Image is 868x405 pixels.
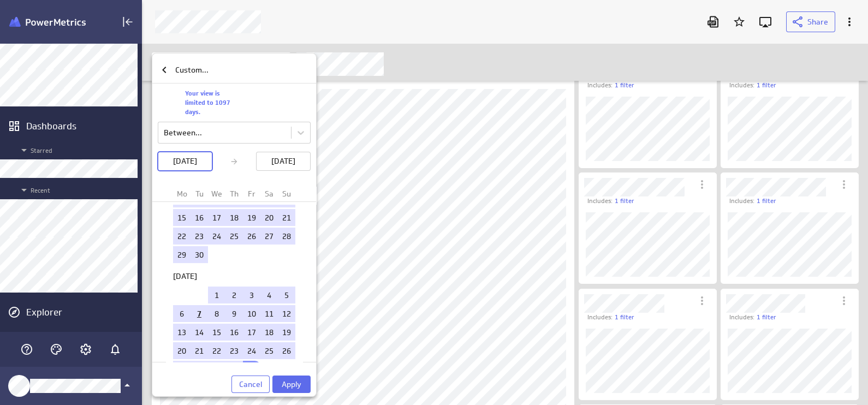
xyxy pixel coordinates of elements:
button: Cancel [231,376,270,393]
td: Selected. Thursday, October 9, 2025 [225,305,243,322]
td: Selected. Wednesday, October 1, 2025 [208,287,225,303]
button: [DATE] [158,152,212,171]
small: Sa [265,189,274,199]
td: Selected. Wednesday, September 24, 2025 [208,228,225,245]
button: [DATE] [256,152,311,171]
td: Selected. Sunday, October 12, 2025 [278,305,295,322]
td: Selected. Monday, September 15, 2025 [173,209,191,226]
td: Selected. Thursday, October 23, 2025 [225,342,243,359]
div: Your view is limited to 1097 days.Between...[DATE][DATE]CalendarCancelApply [152,84,316,393]
td: Selected. Tuesday, October 21, 2025 [191,342,208,359]
td: Selected. Tuesday, September 16, 2025 [191,209,208,226]
td: Selected. Sunday, September 28, 2025 [278,228,295,245]
td: Selected. Friday, October 24, 2025 [243,342,260,359]
td: Selected. Tuesday, September 23, 2025 [191,228,208,245]
td: Selected. Monday, October 13, 2025 [173,324,191,341]
strong: [DATE] [173,271,197,281]
td: Selected. Tuesday, September 30, 2025 [191,246,208,263]
td: Selected. Wednesday, October 22, 2025 [208,342,225,359]
td: Selected as end date. Friday, October 31, 2025 [243,361,260,378]
td: Selected. Sunday, September 21, 2025 [278,209,295,226]
td: Selected. Saturday, September 27, 2025 [260,228,278,245]
td: Selected. Sunday, October 26, 2025 [278,342,295,359]
td: Selected. Wednesday, October 15, 2025 [208,324,225,341]
div: Custom... [152,57,316,84]
span: Cancel [239,379,262,389]
td: Selected. Sunday, October 19, 2025 [278,324,295,341]
td: Selected. Saturday, October 4, 2025 [260,287,278,303]
td: Selected. Thursday, October 30, 2025 [225,361,243,378]
small: Mo [177,189,187,199]
td: Selected. Friday, October 10, 2025 [243,305,260,322]
td: Selected. Wednesday, September 17, 2025 [208,209,225,226]
td: Selected. Tuesday, October 14, 2025 [191,324,208,341]
p: Your view is limited to 1097 days. [185,89,235,116]
td: Selected. Thursday, September 25, 2025 [225,228,243,245]
small: We [211,189,222,199]
td: Selected. Thursday, October 2, 2025 [225,287,243,303]
td: Selected. Tuesday, October 28, 2025 [191,361,208,378]
td: Selected. Friday, September 26, 2025 [243,228,260,245]
td: Selected. Monday, October 20, 2025 [173,342,191,359]
td: Selected. Saturday, October 25, 2025 [260,342,278,359]
td: Selected. Saturday, October 11, 2025 [260,305,278,322]
td: Selected. Monday, October 6, 2025 [173,305,191,322]
div: Between... [164,128,202,138]
small: Su [282,189,291,199]
td: Selected. Monday, October 27, 2025 [173,361,191,378]
td: Selected. Thursday, September 18, 2025 [225,209,243,226]
td: Selected. Friday, October 17, 2025 [243,324,260,341]
td: Selected. Monday, September 29, 2025 [173,246,191,263]
td: Selected. Thursday, October 16, 2025 [225,324,243,341]
button: Apply [272,376,311,393]
span: Apply [282,379,301,389]
td: Selected. Saturday, September 20, 2025 [260,209,278,226]
td: Selected. Sunday, October 5, 2025 [278,287,295,303]
td: Selected. Friday, September 19, 2025 [243,209,260,226]
td: Selected. Monday, September 22, 2025 [173,228,191,245]
p: [DATE] [271,156,295,167]
td: Selected. Friday, October 3, 2025 [243,287,260,303]
p: Custom... [175,64,209,76]
td: Selected. Wednesday, October 29, 2025 [208,361,225,378]
td: Selected. Wednesday, October 8, 2025 [208,305,225,322]
p: [DATE] [173,156,197,167]
small: Tu [195,189,204,199]
td: Selected. Tuesday, October 7, 2025 [191,305,208,322]
small: Fr [248,189,255,199]
td: Selected. Saturday, October 18, 2025 [260,324,278,341]
small: Th [230,189,239,199]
